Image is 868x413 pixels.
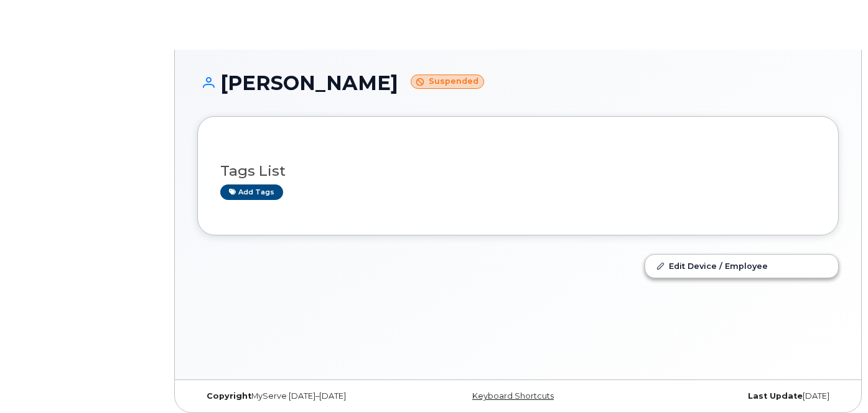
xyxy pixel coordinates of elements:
div: [DATE] [625,391,839,401]
div: MyServe [DATE]–[DATE] [197,391,411,401]
a: Add tags [220,184,283,200]
a: Keyboard Shortcuts [472,391,554,401]
strong: Copyright [207,391,251,401]
strong: Last Update [748,391,803,401]
h1: [PERSON_NAME] [197,72,839,94]
a: Edit Device / Employee [645,255,838,277]
small: Suspended [411,75,484,89]
h3: Tags List [220,163,816,179]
